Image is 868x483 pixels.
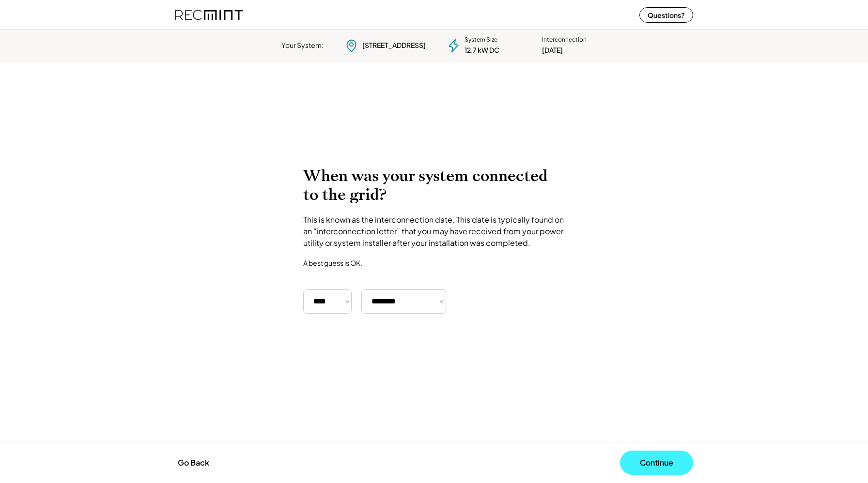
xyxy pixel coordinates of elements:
[620,451,693,475] button: Continue
[465,45,499,55] div: 12.7 kW DC
[303,214,565,249] div: This is known as the interconnection date. This date is typically found on an “interconnection le...
[542,45,563,55] div: [DATE]
[465,36,497,44] div: System Size
[175,452,212,473] button: Go Back
[303,258,362,267] div: A best guess is OK.
[639,7,693,23] button: Questions?
[303,166,565,204] h2: When was your system connected to the grid?
[281,41,324,50] div: Your System:
[542,36,587,44] div: Interconnection
[362,41,426,50] div: [STREET_ADDRESS]
[175,2,243,28] img: recmint-logotype%403x%20%281%29.jpeg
